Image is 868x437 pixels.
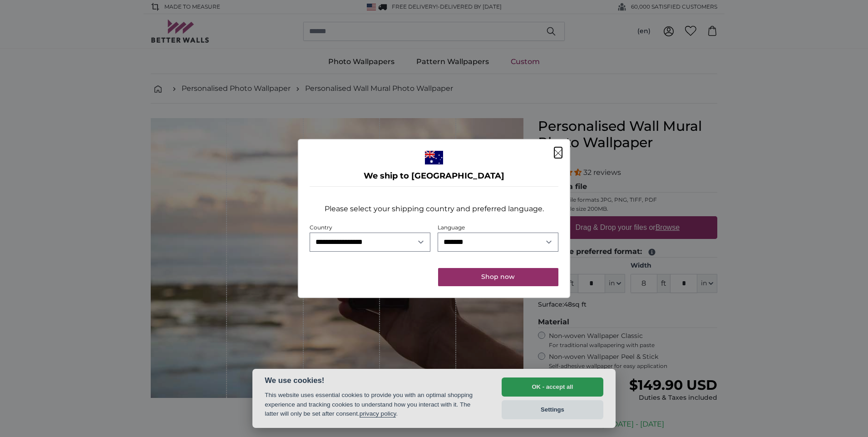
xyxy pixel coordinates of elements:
p: Please select your shipping country and preferred language. [325,204,544,214]
button: Close [554,147,562,158]
button: Shop now [438,268,558,286]
img: Australia [425,151,443,164]
label: Language [438,224,465,231]
h4: We ship to [GEOGRAPHIC_DATA] [310,170,558,183]
label: Country [310,224,332,231]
